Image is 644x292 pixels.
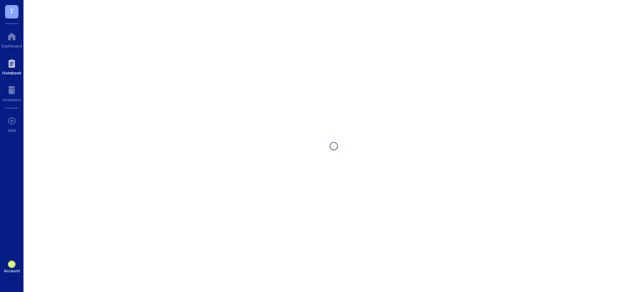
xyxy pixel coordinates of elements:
div: Inventory [3,97,21,102]
span: PO [10,263,14,266]
a: Inventory [3,84,21,102]
div: Add [8,128,16,133]
div: Notebook [2,70,21,75]
div: Dashboard [1,43,22,48]
span: T [10,5,14,16]
a: Dashboard [1,30,22,48]
div: Account [4,268,20,273]
a: Notebook [2,57,21,75]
